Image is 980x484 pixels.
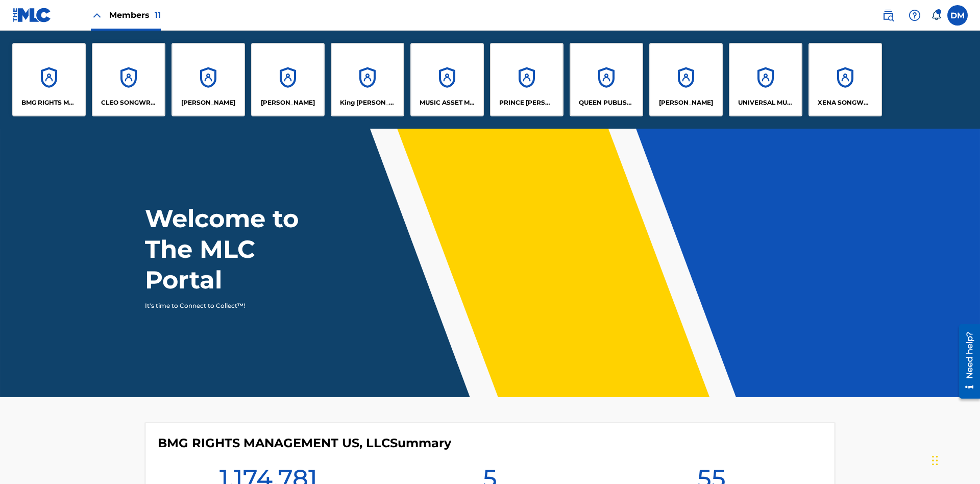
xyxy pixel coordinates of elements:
a: AccountsKing [PERSON_NAME] [331,43,404,116]
p: UNIVERSAL MUSIC PUB GROUP [738,98,794,107]
a: Accounts[PERSON_NAME] [649,43,723,116]
p: PRINCE MCTESTERSON [499,98,555,107]
img: help [909,9,921,21]
h4: BMG RIGHTS MANAGEMENT US, LLC [158,435,451,451]
a: Accounts[PERSON_NAME] [251,43,325,116]
iframe: Chat Widget [929,435,980,484]
span: 11 [155,10,161,20]
div: Help [904,5,925,26]
a: AccountsUNIVERSAL MUSIC PUB GROUP [729,43,802,116]
div: User Menu [947,5,968,26]
a: AccountsMUSIC ASSET MANAGEMENT (MAM) [410,43,484,116]
span: Members [109,9,161,21]
a: AccountsCLEO SONGWRITER [92,43,165,116]
p: King McTesterson [340,98,396,107]
img: search [882,9,894,21]
a: AccountsXENA SONGWRITER [808,43,882,116]
a: AccountsPRINCE [PERSON_NAME] [490,43,563,116]
h1: Welcome to The MLC Portal [145,203,336,295]
img: Close [91,9,103,21]
iframe: Resource Center [951,320,980,404]
a: Public Search [878,5,898,26]
a: AccountsBMG RIGHTS MANAGEMENT US, LLC [12,43,86,116]
p: QUEEN PUBLISHA [579,98,634,107]
a: Accounts[PERSON_NAME] [171,43,245,116]
p: BMG RIGHTS MANAGEMENT US, LLC [21,98,77,107]
p: RONALD MCTESTERSON [659,98,713,107]
p: MUSIC ASSET MANAGEMENT (MAM) [420,98,475,107]
div: Notifications [931,10,941,20]
img: MLC Logo [12,8,52,22]
p: XENA SONGWRITER [818,98,873,107]
a: AccountsQUEEN PUBLISHA [570,43,643,116]
p: ELVIS COSTELLO [181,98,235,107]
p: EYAMA MCSINGER [261,98,315,107]
div: Drag [932,445,938,476]
p: CLEO SONGWRITER [101,98,157,107]
p: It's time to Connect to Collect™! [145,301,322,310]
